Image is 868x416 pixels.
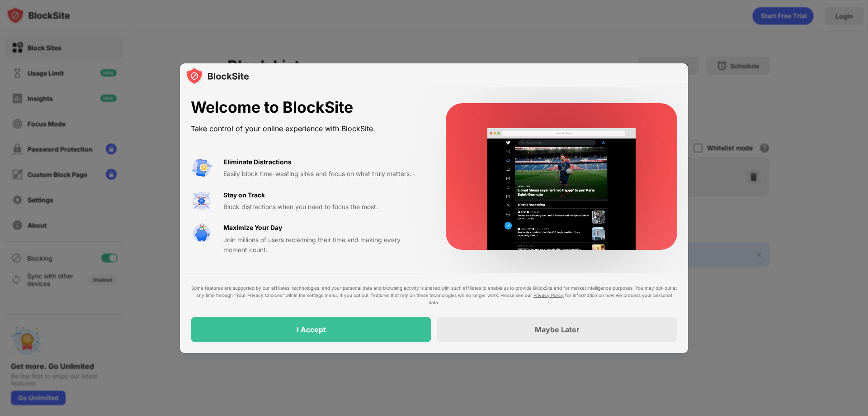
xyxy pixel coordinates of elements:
div: Block distractions when you need to focus the most. [223,202,424,212]
a: Privacy Policy [533,292,564,298]
div: Welcome to BlockSite [191,98,424,117]
div: Stay on Track [223,190,265,200]
div: I Accept [297,325,326,334]
div: Take control of your online experience with BlockSite. [191,122,424,135]
img: logo-blocksite.svg [185,67,249,85]
div: Maybe Later [535,325,580,334]
div: Join millions of users reclaiming their time and making every moment count. [223,235,424,255]
div: Easily block time-wasting sites and focus on what truly matters. [223,169,424,179]
div: Some features are supported by our affiliates’ technologies, and your personal data and browsing ... [191,284,677,306]
img: value-safe-time.svg [191,223,212,244]
img: value-avoid-distractions.svg [191,157,212,179]
div: Maximize Your Day [223,223,282,233]
img: value-focus.svg [191,190,212,212]
div: Eliminate Distractions [223,157,292,167]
